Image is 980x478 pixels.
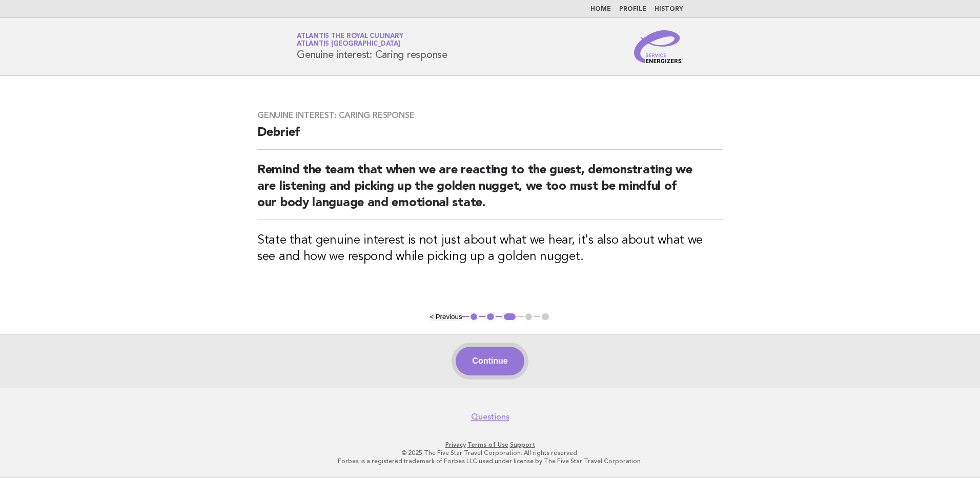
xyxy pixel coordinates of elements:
[510,441,535,448] a: Support
[471,412,509,422] a: Questions
[469,312,479,322] button: 1
[257,162,723,220] h2: Remind the team that when we are reacting to the guest, demonstrating we are listening and pickin...
[297,33,447,60] h1: Genuine interest: Caring response
[297,33,403,47] a: Atlantis the Royal CulinaryAtlantis [GEOGRAPHIC_DATA]
[445,441,466,448] a: Privacy
[257,232,723,265] h3: State that genuine interest is not just about what we hear, it's also about what we see and how w...
[590,6,611,12] a: Home
[619,6,646,12] a: Profile
[297,41,400,48] span: Atlantis [GEOGRAPHIC_DATA]
[257,125,723,150] h2: Debrief
[430,313,462,321] button: < Previous
[456,347,524,375] button: Continue
[257,110,723,121] h3: Genuine interest: Caring response
[634,30,683,63] img: Service Energizers
[176,449,804,457] p: © 2025 The Five Star Travel Corporation. All rights reserved.
[467,441,508,448] a: Terms of Use
[485,312,496,322] button: 2
[655,6,683,12] a: History
[502,312,517,322] button: 3
[176,457,804,465] p: Forbes is a registered trademark of Forbes LLC used under license by The Five Star Travel Corpora...
[176,441,804,449] p: · ·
